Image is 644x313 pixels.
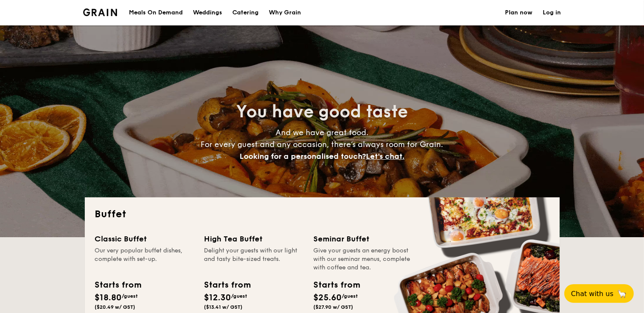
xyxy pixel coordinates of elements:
[95,247,194,272] div: Our very popular buffet dishes, complete with set-up.
[314,233,413,245] div: Seminar Buffet
[314,304,354,310] span: ($27.90 w/ GST)
[83,8,117,16] a: Logotype
[342,293,358,299] span: /guest
[236,102,408,122] span: You have good taste
[314,247,413,272] div: Give your guests an energy boost with our seminar menus, complete with coffee and tea.
[204,293,231,303] span: $12.30
[366,152,404,161] span: Let's chat.
[201,128,443,161] span: And we have great food. For every guest and any occasion, there’s always room for Grain.
[95,233,194,245] div: Classic Buffet
[95,208,549,221] h2: Buffet
[314,279,360,291] div: Starts from
[204,247,304,272] div: Delight your guests with our light and tasty bite-sized treats.
[617,289,627,299] span: 🦙
[240,152,366,161] span: Looking for a personalised touch?
[204,233,304,245] div: High Tea Buffet
[122,293,138,299] span: /guest
[95,279,141,291] div: Starts from
[231,293,248,299] span: /guest
[564,284,634,303] button: Chat with us🦙
[95,293,122,303] span: $18.80
[83,8,117,16] img: Grain
[204,304,243,310] span: ($13.41 w/ GST)
[95,304,136,310] span: ($20.49 w/ GST)
[571,290,613,298] span: Chat with us
[314,293,342,303] span: $25.60
[204,279,251,291] div: Starts from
